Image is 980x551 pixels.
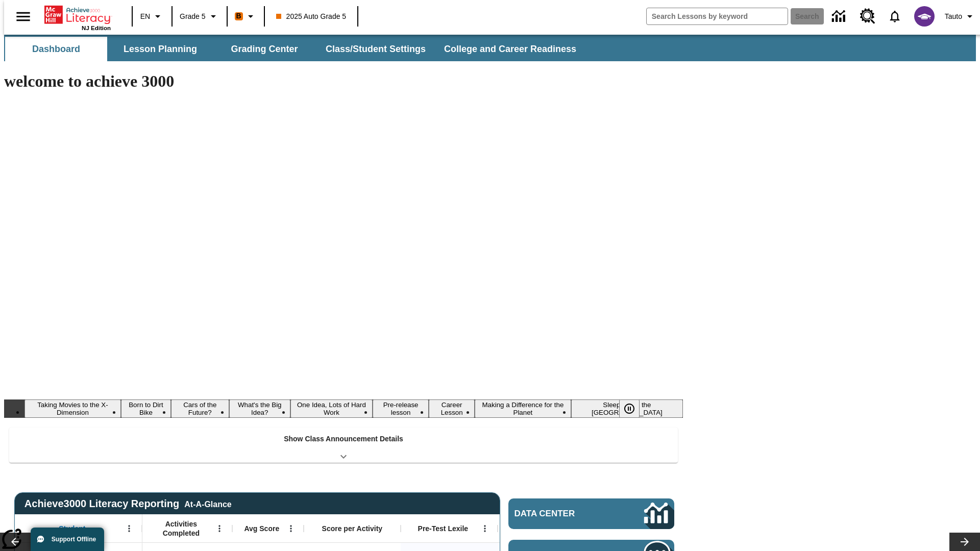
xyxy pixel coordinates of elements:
[176,7,224,26] button: Grade: Grade 5, Select a grade
[647,8,788,24] input: search field
[514,509,610,519] span: Data Center
[276,11,347,22] span: 2025 Auto Grade 5
[322,524,383,533] span: Score per Activity
[171,399,229,418] button: Slide 3 Cars of the Future?
[121,399,171,418] button: Slide 2 Born to Dirt Bike
[213,37,315,61] button: Grading Center
[418,524,469,533] span: Pre-Test Lexile
[854,3,881,30] a: Resource Center, Will open in new tab
[231,7,261,26] button: Boost Class color is orange. Change class color
[475,399,571,418] button: Slide 8 Making a Difference for the Planet
[24,399,121,418] button: Slide 1 Taking Movies to the X-Dimension
[4,72,683,91] h1: welcome to achieve 3000
[8,2,38,32] button: Open side menu
[945,11,962,22] span: Tauto
[941,7,980,26] button: Profile/Settings
[184,498,231,509] div: At-A-Glance
[949,533,980,551] button: Lesson carousel, Next
[109,37,211,61] button: Lesson Planning
[59,524,85,533] span: Student
[508,498,674,529] a: Data Center
[290,399,373,418] button: Slide 5 One Idea, Lots of Hard Work
[140,11,150,22] span: EN
[914,6,935,27] img: avatar image
[429,399,475,418] button: Slide 7 Career Lesson
[5,37,107,61] button: Dashboard
[283,521,299,536] button: Open Menu
[82,25,111,31] span: NJ Edition
[212,521,227,536] button: Open Menu
[373,399,429,418] button: Slide 6 Pre-release lesson
[148,519,215,538] span: Activities Completed
[881,3,908,30] a: Notifications
[4,37,585,61] div: SubNavbar
[317,37,434,61] button: Class/Student Settings
[121,521,137,536] button: Open Menu
[136,7,168,26] button: Language: EN, Select a language
[44,5,111,25] a: Home
[229,399,290,418] button: Slide 4 What's the Big Idea?
[619,399,640,418] button: Pause
[31,528,104,551] button: Support Offline
[244,524,279,533] span: Avg Score
[436,37,584,61] button: College and Career Readiness
[826,3,854,31] a: Data Center
[52,536,96,543] span: Support Offline
[284,434,403,444] p: Show Class Announcement Details
[44,4,111,31] div: Home
[180,11,206,22] span: Grade 5
[477,521,493,536] button: Open Menu
[236,10,241,22] span: B
[4,35,976,61] div: SubNavbar
[571,399,683,418] button: Slide 9 Sleepless in the Animal Kingdom
[619,399,650,418] div: Pause
[908,3,941,30] button: Select a new avatar
[24,498,232,510] span: Achieve3000 Literacy Reporting
[9,428,678,463] div: Show Class Announcement Details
